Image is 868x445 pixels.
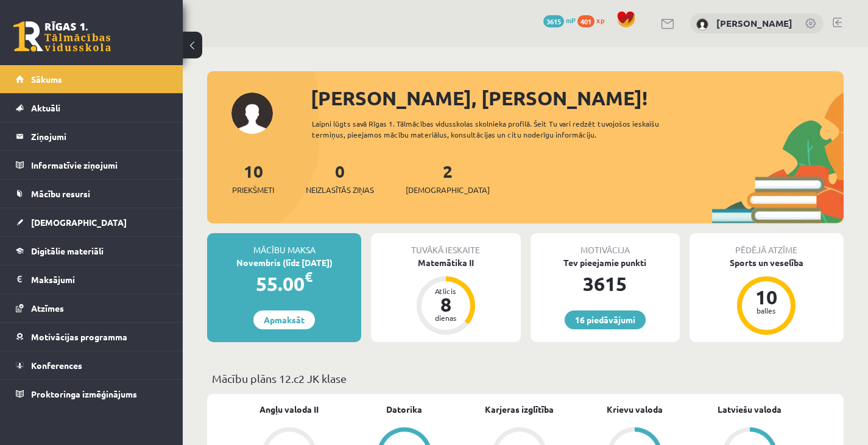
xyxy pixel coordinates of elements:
[428,295,464,314] div: 8
[406,184,490,196] span: [DEMOGRAPHIC_DATA]
[306,160,374,196] a: 0Neizlasītās ziņas
[232,184,274,196] span: Priekšmeti
[31,303,64,314] span: Atzīmes
[371,256,520,269] div: Matemātika II
[16,94,168,122] a: Aktuāli
[716,17,792,29] a: [PERSON_NAME]
[31,388,137,399] span: Proktoringa izmēģinājums
[386,403,422,416] a: Datorika
[566,15,576,25] span: mP
[485,403,554,416] a: Karjeras izglītība
[16,380,168,408] a: Proktoringa izmēģinājums
[748,287,785,307] div: 10
[31,122,168,150] legend: Ziņojumi
[577,15,610,25] a: 401 xp
[16,180,168,208] a: Mācību resursi
[748,307,785,314] div: balles
[607,403,663,416] a: Krievu valoda
[690,256,844,269] div: Sports un veselība
[577,15,595,27] span: 401
[31,245,104,256] span: Digitālie materiāli
[207,256,361,269] div: Novembris (līdz [DATE])
[306,184,374,196] span: Neizlasītās ziņas
[31,74,62,85] span: Sākums
[543,15,576,25] a: 3615 mP
[718,403,782,416] a: Latviešu valoda
[371,256,520,337] a: Matemātika II Atlicis 8 dienas
[428,314,464,321] div: dienas
[207,269,361,298] div: 55.00
[690,233,844,256] div: Pēdējā atzīme
[207,233,361,256] div: Mācību maksa
[531,256,680,269] div: Tev pieejamie punkti
[371,233,520,256] div: Tuvākā ieskaite
[232,160,274,196] a: 10Priekšmeti
[16,237,168,265] a: Digitālie materiāli
[16,208,168,236] a: [DEMOGRAPHIC_DATA]
[531,269,680,298] div: 3615
[16,122,168,150] a: Ziņojumi
[531,233,680,256] div: Motivācija
[311,83,844,113] div: [PERSON_NAME], [PERSON_NAME]!
[31,188,90,199] span: Mācību resursi
[16,351,168,379] a: Konferences
[406,160,490,196] a: 2[DEMOGRAPHIC_DATA]
[16,151,168,179] a: Informatīvie ziņojumi
[428,287,464,295] div: Atlicis
[16,323,168,351] a: Motivācijas programma
[596,15,604,25] span: xp
[312,118,694,140] div: Laipni lūgts savā Rīgas 1. Tālmācības vidusskolas skolnieka profilā. Šeit Tu vari redzēt tuvojošo...
[690,256,844,337] a: Sports un veselība 10 balles
[31,265,168,293] legend: Maksājumi
[16,65,168,93] a: Sākums
[543,15,564,27] span: 3615
[31,151,168,179] legend: Informatīvie ziņojumi
[31,360,82,371] span: Konferences
[565,310,646,329] a: 16 piedāvājumi
[696,18,708,30] img: Nikoletta Nikolajenko
[16,265,168,293] a: Maksājumi
[253,310,315,329] a: Apmaksāt
[305,268,312,286] span: €
[259,403,319,416] a: Angļu valoda II
[16,294,168,322] a: Atzīmes
[13,21,111,52] a: Rīgas 1. Tālmācības vidusskola
[31,102,60,113] span: Aktuāli
[212,370,839,387] p: Mācību plāns 12.c2 JK klase
[31,331,127,342] span: Motivācijas programma
[31,217,127,228] span: [DEMOGRAPHIC_DATA]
